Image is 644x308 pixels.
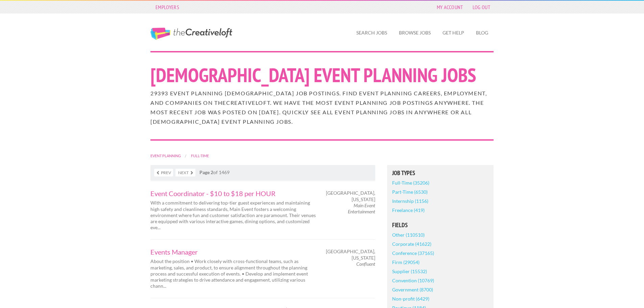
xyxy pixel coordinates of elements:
[392,230,425,239] a: Other (110510)
[175,169,195,176] a: Next
[199,169,213,175] strong: Page 2
[469,2,494,12] a: Log Out
[326,248,375,261] span: [GEOGRAPHIC_DATA], [US_STATE]
[191,153,209,158] a: Full-Time
[392,285,433,294] a: Government (8700)
[392,267,427,276] a: Supplier (15532)
[392,248,434,258] a: Conference (37165)
[150,28,232,40] a: The Creative Loft
[471,25,494,41] a: Blog
[392,222,488,228] h5: Fields
[392,258,420,267] a: Firm (29054)
[326,190,375,202] span: [GEOGRAPHIC_DATA], [US_STATE]
[150,248,316,255] a: Events Manager
[437,25,470,41] a: Get Help
[150,258,316,289] p: About the position • Work closely with cross-functional teams, such as marketing, sales, and prod...
[392,276,434,285] a: Convention (10769)
[150,190,316,197] a: Event Coordinator - $10 to $18 per HOUR
[150,165,375,181] nav: of 1469
[150,65,494,85] h1: [DEMOGRAPHIC_DATA] Event Planning Jobs
[392,206,425,215] a: Freelance (419)
[150,89,494,126] h2: 29393 Event Planning [DEMOGRAPHIC_DATA] job postings. Find Event Planning careers, employment, an...
[154,169,173,176] a: Prev
[392,170,488,176] h5: Job Types
[393,25,436,41] a: Browse Jobs
[351,25,392,41] a: Search Jobs
[392,187,428,196] a: Part-Time (6530)
[392,239,431,248] a: Corporate (41622)
[152,2,183,12] a: Employers
[150,200,316,231] p: With a commitment to delivering top-tier guest experiences and maintaining high safety and cleanl...
[433,2,467,12] a: My Account
[392,196,428,206] a: Internship (1156)
[150,153,181,158] a: Event Planning
[356,261,375,267] em: Confluent
[392,178,429,187] a: Full-Time (35206)
[392,294,429,303] a: Non-profit (6429)
[348,203,375,214] em: Main Event Entertainment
